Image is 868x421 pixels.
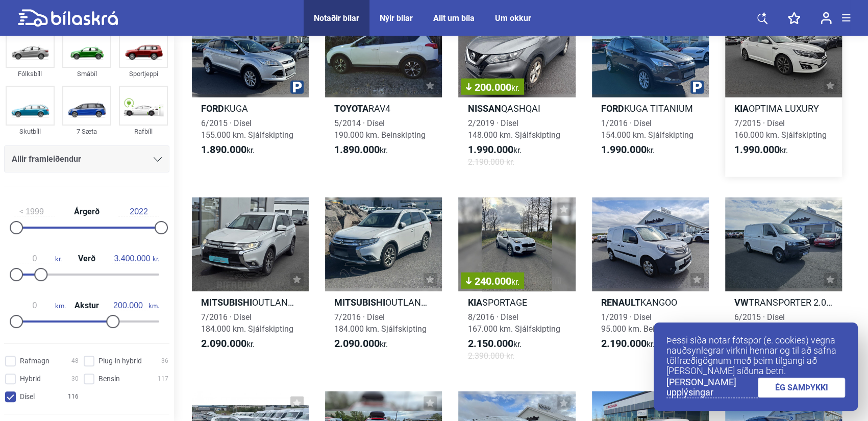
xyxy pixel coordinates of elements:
b: Ford [201,103,224,114]
h2: RAV4 [325,103,442,114]
b: Nissan [467,103,501,114]
span: kr. [734,144,788,156]
span: 2.390.000 kr. [467,350,514,362]
a: Nýir bílar [380,13,413,23]
span: 7/2016 · Dísel 184.000 km. Sjálfskipting [334,312,427,334]
span: 8/2016 · Dísel 167.000 km. Sjálfskipting [467,312,560,334]
b: Kia [467,297,482,308]
div: Fólksbíll [6,68,55,80]
div: Sportjeppi [119,68,168,80]
span: Bensín [98,374,120,384]
a: MitsubishiOUTLANDER7/2016 · Dísel184.000 km. Sjálfskipting2.090.000kr. [325,197,442,370]
b: 2.090.000 [201,337,246,350]
span: 30 [71,374,79,384]
span: kr. [601,338,655,350]
span: 7/2016 · Dísel 184.000 km. Sjálfskipting [201,312,293,334]
a: [PERSON_NAME] upplýsingar [666,377,758,398]
span: 6/2015 · Dísel 161.000 km. Beinskipting [734,312,826,334]
a: 240.000kr.KiaSPORTAGE8/2016 · Dísel167.000 km. Sjálfskipting2.150.000kr.2.390.000 kr. [458,197,575,370]
b: Toyota [334,103,368,114]
span: kr. [511,277,519,287]
span: 5/2014 · Dísel 190.000 km. Beinskipting [334,118,426,140]
span: kr. [601,144,655,156]
a: FordKUGA6/2015 · Dísel155.000 km. Sjálfskipting1.890.000kr. [192,4,309,177]
span: km. [14,301,66,310]
div: Skutbíll [6,126,55,137]
a: Notaðir bílar [314,13,359,23]
span: kr. [201,338,255,350]
span: 1/2016 · Dísel 154.000 km. Sjálfskipting [601,118,693,140]
span: kr. [14,254,62,263]
span: 2/2019 · Dísel 148.000 km. Sjálfskipting [467,118,560,140]
h2: QASHQAI [458,103,575,114]
b: VW [734,297,749,308]
b: 1.890.000 [201,143,246,156]
h2: KANGOO [592,296,709,308]
span: 1/2019 · Dísel 95.000 km. Beinskipting [601,312,688,334]
h2: OUTLANDER [325,296,442,308]
span: 200.000 [466,82,519,92]
span: Plug-in hybrid [98,356,142,366]
h2: SPORTAGE [458,296,575,308]
h2: OPTIMA LUXURY [725,103,842,114]
img: parking.png [690,81,704,94]
b: 1.890.000 [334,143,380,156]
span: 7/2015 · Dísel 160.000 km. Sjálfskipting [734,118,827,140]
b: 1.990.000 [734,143,780,156]
h2: TRANSPORTER 2.0 TDI [725,296,842,308]
span: Allir framleiðendur [12,152,81,166]
span: 116 [68,391,79,402]
span: Akstur [72,302,102,310]
a: RenaultKANGOO1/2019 · Dísel95.000 km. Beinskipting2.190.000kr. [592,197,709,370]
b: Kia [734,103,749,114]
img: user-login.svg [821,12,832,24]
div: Smábíl [62,68,111,80]
a: VWTRANSPORTER 2.0 TDI6/2015 · Dísel161.000 km. Beinskipting2.190.000kr. [725,197,842,370]
a: ÉG SAMÞYKKI [758,378,846,398]
span: 48 [71,356,79,366]
span: Dísel [20,391,35,402]
a: KiaOPTIMA LUXURY7/2015 · Dísel160.000 km. Sjálfskipting1.990.000kr. [725,4,842,177]
b: Mitsubishi [334,297,385,308]
span: Árgerð [71,208,102,216]
span: kr. [467,144,521,156]
div: Rafbíll [119,126,168,137]
span: 2.190.000 kr. [467,156,514,168]
b: 2.090.000 [334,337,380,350]
img: parking.png [290,81,304,94]
span: 117 [158,374,168,384]
p: Þessi síða notar fótspor (e. cookies) vegna nauðsynlegrar virkni hennar og til að safna tölfræðig... [666,335,845,376]
a: 200.000kr.NissanQASHQAI2/2019 · Dísel148.000 km. Sjálfskipting1.990.000kr.2.190.000 kr. [458,4,575,177]
div: 7 Sæta [62,126,111,137]
span: Hybrid [20,374,41,384]
h2: KUGA TITANIUM [592,103,709,114]
span: 240.000 [466,276,519,286]
b: 2.190.000 [601,337,647,350]
span: Rafmagn [20,356,49,366]
span: km. [108,301,159,310]
h2: KUGA [192,103,309,114]
span: kr. [511,83,519,93]
h2: OUTLANDER [192,296,309,308]
b: Ford [601,103,624,114]
span: kr. [467,338,521,350]
b: 2.150.000 [467,337,513,350]
span: kr. [334,144,388,156]
b: 1.990.000 [467,143,513,156]
b: Mitsubishi [201,297,252,308]
span: 36 [161,356,168,366]
span: kr. [112,254,159,263]
b: Renault [601,297,640,308]
a: ToyotaRAV45/2014 · Dísel190.000 km. Beinskipting1.890.000kr. [325,4,442,177]
span: kr. [201,144,255,156]
span: 6/2015 · Dísel 155.000 km. Sjálfskipting [201,118,293,140]
a: Allt um bíla [433,13,475,23]
a: Um okkur [495,13,531,23]
span: kr. [334,338,388,350]
span: Verð [76,255,98,263]
a: FordKUGA TITANIUM1/2016 · Dísel154.000 km. Sjálfskipting1.990.000kr. [592,4,709,177]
